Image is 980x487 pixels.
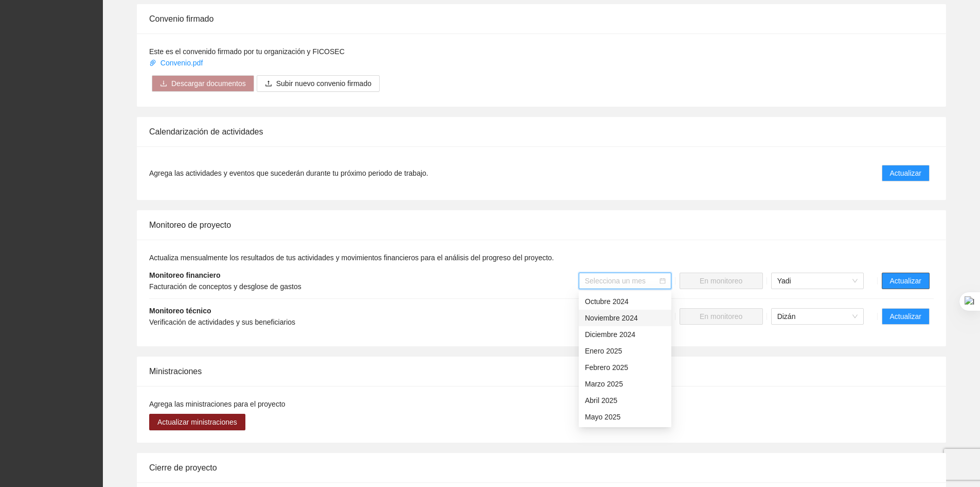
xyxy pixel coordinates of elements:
[890,167,921,179] span: Actualizar
[777,273,858,289] span: Yadi
[585,312,665,324] div: Noviembre 2024
[171,78,246,89] span: Descargar documentos
[579,293,671,310] div: Octubre 2024
[149,254,554,262] span: Actualiza mensualmente los resultados de tus actividades y movimientos financieros para el anális...
[149,282,301,291] span: Facturación de conceptos y desglose de gastos
[149,210,934,240] div: Monitoreo de proyecto
[257,79,380,88] span: uploadSubir nuevo convenio firmado
[890,275,921,287] span: Actualizar
[579,310,671,326] div: Noviembre 2024
[579,409,671,425] div: Mayo 2025
[152,75,254,92] button: downloadDescargar documentos
[149,414,245,430] button: Actualizar ministraciones
[882,308,930,325] button: Actualizar
[882,273,930,289] button: Actualizar
[585,362,665,373] div: Febrero 2025
[149,400,286,408] span: Agrega las ministraciones para el proyecto
[149,453,934,482] div: Cierre de proyecto
[579,359,671,376] div: Febrero 2025
[585,345,665,357] div: Enero 2025
[149,117,934,146] div: Calendarización de actividades
[882,165,930,181] button: Actualizar
[585,329,665,340] div: Diciembre 2024
[276,78,371,89] span: Subir nuevo convenio firmado
[585,296,665,307] div: Octubre 2024
[149,357,934,386] div: Ministraciones
[149,4,934,33] div: Convenio firmado
[157,416,237,428] span: Actualizar ministraciones
[149,47,345,56] span: Este es el convenido firmado por tu organización y FICOSEC
[890,311,921,322] span: Actualizar
[660,278,666,284] span: calendar
[585,378,665,390] div: Marzo 2025
[579,326,671,343] div: Diciembre 2024
[149,59,156,66] span: paper-clip
[149,318,295,326] span: Verificación de actividades y sus beneficiarios
[585,395,665,406] div: Abril 2025
[579,343,671,359] div: Enero 2025
[585,411,665,423] div: Mayo 2025
[149,307,211,315] strong: Monitoreo técnico
[579,376,671,392] div: Marzo 2025
[777,309,858,324] span: Dizán
[579,392,671,409] div: Abril 2025
[160,80,167,88] span: download
[257,75,380,92] button: uploadSubir nuevo convenio firmado
[149,271,220,279] strong: Monitoreo financiero
[149,59,205,67] a: Convenio.pdf
[149,418,245,426] a: Actualizar ministraciones
[149,167,428,179] span: Agrega las actividades y eventos que sucederán durante tu próximo periodo de trabajo.
[265,80,272,88] span: upload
